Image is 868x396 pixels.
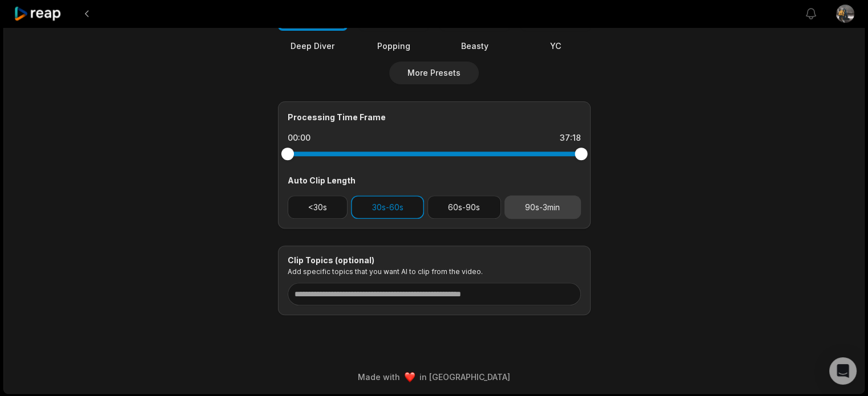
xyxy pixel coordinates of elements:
div: Made with in [GEOGRAPHIC_DATA] [14,371,854,383]
div: Auto Clip Length [288,174,581,186]
button: 60s-90s [427,195,501,219]
button: <30s [288,195,348,219]
div: 00:00 [288,132,310,144]
div: Beasty [440,40,510,52]
div: YC [521,40,591,52]
p: Add specific topics that you want AI to clip from the video. [288,267,581,276]
img: heart emoji [405,372,415,382]
div: Popping [359,40,429,52]
div: Deep Diver [278,40,348,52]
div: Clip Topics (optional) [288,255,581,266]
div: Open Intercom Messenger [829,357,857,385]
button: More Presets [389,62,479,84]
button: 30s-60s [351,195,424,219]
button: 90s-3min [504,195,581,219]
div: Processing Time Frame [288,111,581,123]
div: 37:18 [560,132,581,144]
